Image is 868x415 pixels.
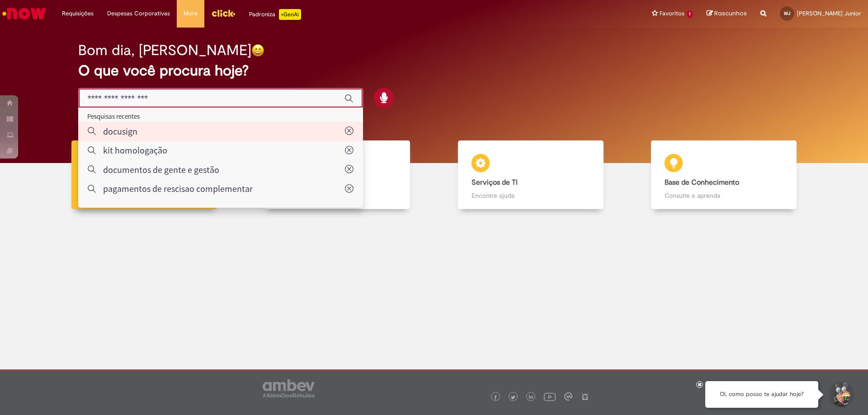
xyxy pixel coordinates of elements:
b: Serviços de TI [472,178,518,187]
a: Rascunhos [707,9,747,18]
img: logo_footer_linkedin.png [529,395,533,400]
span: More [184,9,198,18]
b: Base de Conhecimento [665,178,739,187]
img: logo_footer_youtube.png [544,391,556,402]
span: Requisições [62,9,94,18]
img: ServiceNow [1,5,47,23]
img: logo_footer_ambev_rotulo_gray.png [263,379,315,397]
p: Encontre ajuda [472,191,590,200]
div: Oi, como posso te ajudar hoje? [705,381,818,408]
span: WJ [784,10,790,16]
span: Rascunhos [714,9,747,18]
img: logo_footer_naosei.png [581,392,589,401]
img: logo_footer_workplace.png [564,392,572,401]
a: Tirar dúvidas Tirar dúvidas com Lupi Assist e Gen Ai [47,140,241,210]
a: Base de Conhecimento Consulte e aprenda [627,140,821,210]
button: Iniciar Conversa de Suporte [827,381,854,408]
span: Favoritos [660,9,684,18]
span: [PERSON_NAME] Junior [797,9,861,17]
img: click_logo_yellow_360x200.png [211,6,236,20]
img: logo_footer_facebook.png [493,395,498,400]
img: logo_footer_twitter.png [511,395,515,400]
img: happy-face.png [251,44,264,57]
h2: O que você procura hoje? [78,63,790,79]
div: Padroniza [249,9,301,20]
a: Serviços de TI Encontre ajuda [434,140,627,210]
p: +GenAi [279,9,301,20]
span: 1 [686,10,693,18]
h2: Bom dia, [PERSON_NAME] [78,42,251,58]
span: Despesas Corporativas [107,9,170,18]
p: Consulte e aprenda [665,191,783,200]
